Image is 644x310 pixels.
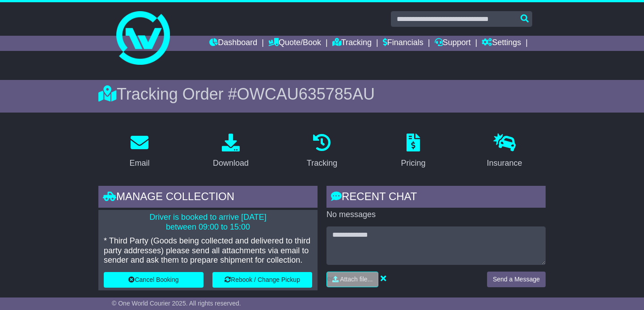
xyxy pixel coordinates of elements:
[207,130,254,172] a: Download
[435,36,471,51] a: Support
[268,36,321,51] a: Quote/Book
[123,130,155,172] a: Email
[401,157,425,169] div: Pricing
[383,36,424,51] a: Financials
[326,186,546,210] div: RECENT CHAT
[104,213,312,232] p: Driver is booked to arrive [DATE] between 09:00 to 15:00
[307,157,337,169] div: Tracking
[332,36,372,51] a: Tracking
[395,130,431,172] a: Pricing
[98,84,546,104] div: Tracking Order #
[487,157,522,169] div: Insurance
[487,272,546,287] button: Send a Message
[482,36,521,51] a: Settings
[104,236,312,265] p: * Third Party (Goods being collected and delivered to third party addresses) please send all atta...
[481,130,528,172] a: Insurance
[98,186,318,210] div: Manage collection
[104,272,203,288] button: Cancel Booking
[301,130,343,172] a: Tracking
[129,157,149,169] div: Email
[213,157,249,169] div: Download
[112,300,241,307] span: © One World Courier 2025. All rights reserved.
[209,36,257,51] a: Dashboard
[212,272,312,288] button: Rebook / Change Pickup
[326,210,546,220] p: No messages
[237,85,375,103] span: OWCAU635785AU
